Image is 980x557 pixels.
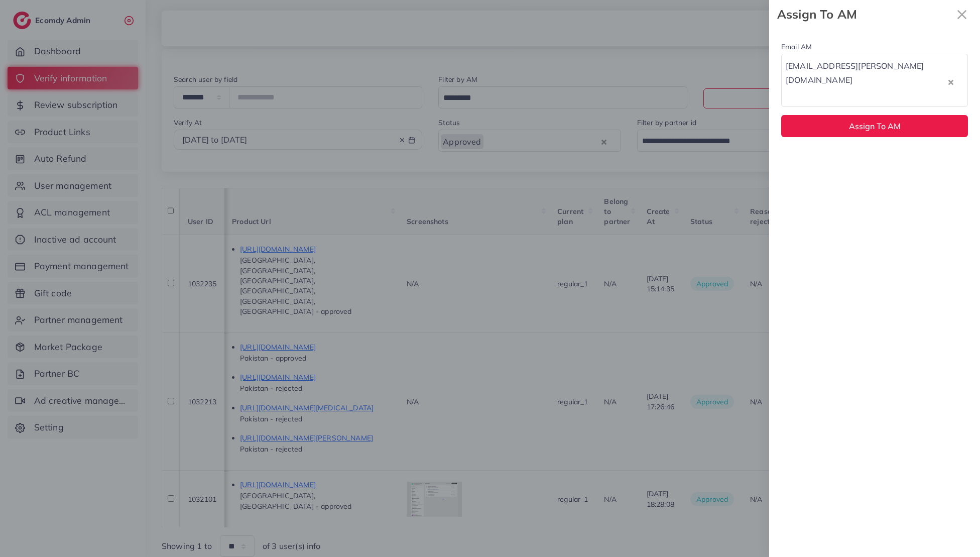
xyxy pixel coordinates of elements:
[952,4,972,25] button: Close
[781,42,812,52] label: Email AM
[783,89,946,105] input: Search for option
[849,121,901,131] span: Assign To AM
[948,76,953,87] button: Clear Selected
[781,115,968,137] button: Assign To AM
[777,6,952,23] strong: Assign To AM
[784,59,945,88] span: [EMAIL_ADDRESS][PERSON_NAME][DOMAIN_NAME]
[781,54,968,107] div: Search for option
[952,5,972,25] svg: x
